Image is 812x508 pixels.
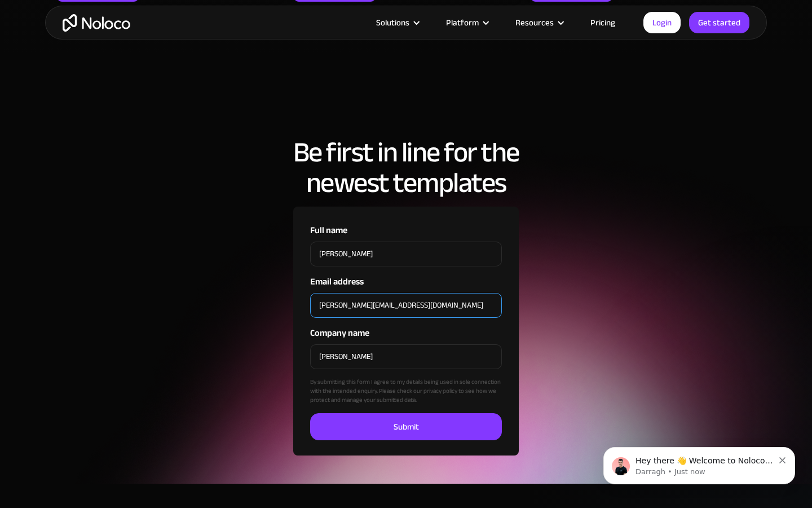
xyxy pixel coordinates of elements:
a: Login [643,12,681,33]
div: Platform [432,15,501,30]
div: By submitting this form I agree to my details being used in sole connection with the intended enq... [310,344,502,413]
label: Company name [310,326,502,340]
form: Company name [310,224,502,440]
input: Submit [310,413,502,440]
div: Platform [446,15,479,30]
input: Acme Company [310,344,502,369]
input: johnsmith@email.com [310,293,502,318]
a: Get started [689,12,749,33]
div: Solutions [376,15,409,30]
label: Email address [310,275,502,288]
input: John Smith [310,242,502,266]
div: Resources [515,15,554,30]
div: Resources [501,15,576,30]
div: Solutions [362,15,432,30]
iframe: Intercom notifications message [586,423,812,502]
a: Pricing [576,15,629,30]
label: Full name [310,224,502,237]
a: home [63,14,130,32]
